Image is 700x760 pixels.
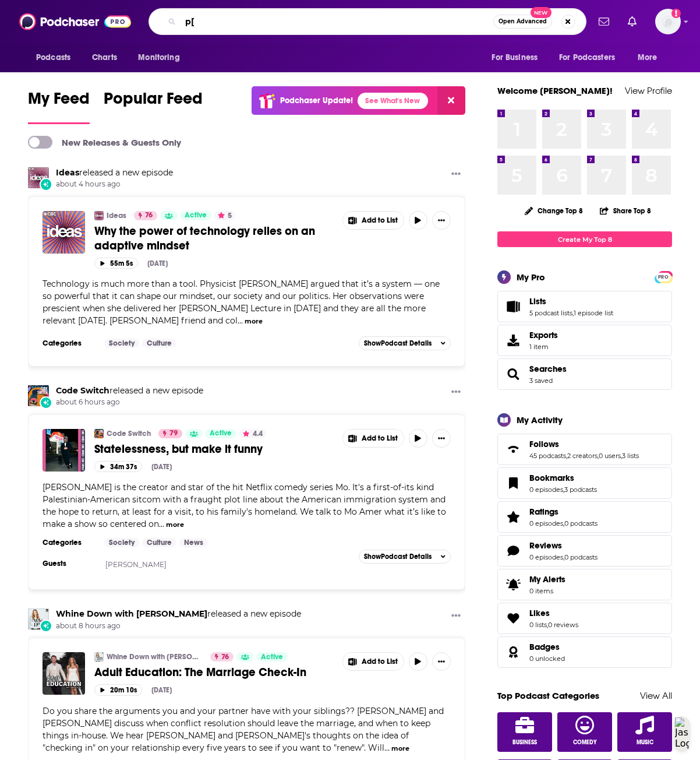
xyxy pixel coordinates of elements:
[497,603,672,634] span: Likes
[94,442,334,456] a: Statelessness, but make it funny
[517,414,563,425] div: My Activity
[43,429,85,472] a: Statelessness, but make it funny
[529,540,598,551] a: Reviews
[656,273,670,282] span: PRO
[573,739,597,746] span: Comedy
[501,576,525,593] span: My Alerts
[43,538,95,547] h3: Categories
[501,610,525,627] a: Likes
[432,211,451,230] button: Show More Button
[529,642,565,652] a: Badges
[655,9,681,34] button: Show profile menu
[623,12,641,31] a: Show notifications dropdown
[94,224,334,253] a: Why the power of technology relies on an adaptive mindset
[28,167,49,188] a: Ideas
[36,50,70,66] span: Podcasts
[598,452,599,460] span: ,
[529,330,558,340] span: Exports
[107,211,126,220] a: Ideas
[40,396,52,409] div: New Episode
[362,657,398,666] span: Add to List
[43,482,446,529] span: [PERSON_NAME] is the creator and star of the hit Netflix comedy series Mo. It's a first-of-its ki...
[56,385,109,396] a: Code Switch
[529,473,597,483] a: Bookmarks
[529,621,547,629] a: 0 lists
[497,690,599,701] a: Top Podcast Categories
[501,441,525,458] a: Follows
[594,12,614,31] a: Show notifications dropdown
[447,385,465,400] button: Show More Button
[94,211,104,220] img: Ideas
[547,621,548,629] span: ,
[529,296,613,307] a: Lists
[94,652,104,662] img: Whine Down with Jana Kramer
[56,608,301,620] h3: released a new episode
[529,587,565,595] span: 0 items
[105,560,167,569] a: [PERSON_NAME]
[599,452,621,460] a: 0 users
[181,12,493,31] input: Search podcasts, credits, & more...
[343,212,404,229] button: Show More Button
[142,538,176,547] a: Culture
[384,743,390,753] span: ...
[56,167,173,178] h3: released a new episode
[43,279,440,326] span: Technology is much more than a tool. Physicist [PERSON_NAME] argued that it’s a system — one so p...
[529,519,563,527] a: 0 episodes
[94,442,263,456] span: Statelessness, but make it funny
[358,93,428,109] a: See What's New
[529,439,559,449] span: Follows
[497,291,672,322] span: Lists
[501,298,525,315] a: Lists
[564,519,598,527] a: 0 podcasts
[529,343,558,351] span: 1 item
[28,89,90,124] a: My Feed
[497,325,672,356] a: Exports
[529,452,566,460] a: 45 podcasts
[94,665,306,680] span: Adult Education: The Marriage Check-In
[499,19,547,24] span: Open Advanced
[210,652,234,662] a: 76
[497,231,672,247] a: Create My Top 8
[104,538,139,547] a: Society
[497,358,672,390] span: Searches
[43,211,85,254] img: Why the power of technology relies on an adaptive mindset
[43,652,85,695] img: Adult Education: The Marriage Check-In
[671,9,681,18] svg: Add a profile image
[28,385,49,406] a: Code Switch
[497,85,613,96] a: Welcome [PERSON_NAME]!
[637,739,653,746] span: Music
[563,553,564,561] span: ,
[364,553,432,561] span: Show Podcast Details
[529,364,567,374] a: Searches
[56,397,203,407] span: about 6 hours ago
[94,429,104,438] img: Code Switch
[28,608,49,629] a: Whine Down with Jana Kramer
[501,509,525,525] a: Ratings
[166,520,184,530] button: more
[391,744,409,754] button: more
[567,452,598,460] a: 2 creators
[159,519,164,529] span: ...
[221,652,229,663] span: 76
[529,473,574,483] span: Bookmarks
[151,463,172,471] div: [DATE]
[656,272,670,281] a: PRO
[512,739,537,746] span: Business
[501,543,525,559] a: Reviews
[572,309,574,317] span: ,
[548,621,578,629] a: 0 reviews
[40,620,52,632] div: New Episode
[94,224,315,253] span: Why the power of technology relies on an adaptive mindset
[483,47,552,69] button: open menu
[43,339,95,348] h3: Categories
[497,467,672,499] span: Bookmarks
[497,712,552,752] a: Business
[147,259,168,268] div: [DATE]
[210,428,232,439] span: Active
[529,296,546,307] span: Lists
[158,429,182,438] a: 79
